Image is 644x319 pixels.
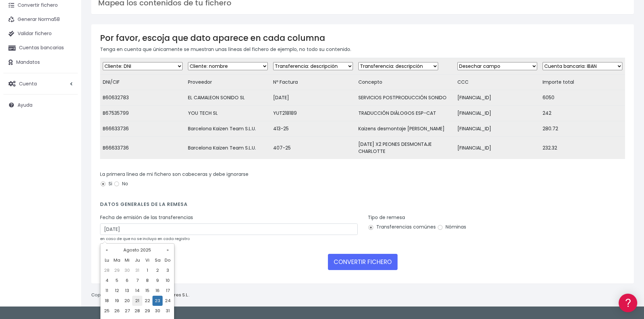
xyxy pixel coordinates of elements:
[122,265,132,275] td: 30
[122,306,132,316] td: 27
[132,286,142,296] td: 14
[102,245,112,255] th: «
[3,55,78,70] a: Mandatos
[91,292,190,299] p: Copyright © 2025 .
[455,90,540,106] td: [FINANCIAL_ID]
[7,96,128,106] a: Problemas habituales
[7,57,128,68] a: Información general
[132,296,142,306] td: 21
[270,75,356,90] td: Nº Factura
[356,137,455,159] td: [DATE] X2 PEONES DESMONTAJE CHARLOTTE
[7,47,128,53] div: Información general
[3,98,78,112] a: Ayuda
[540,90,625,106] td: 6050
[185,90,270,106] td: EL CAMALEON SONIDO SL
[163,245,173,255] th: »
[100,121,185,137] td: B66633736
[7,172,128,183] a: API
[100,46,625,53] p: Tenga en cuenta que únicamente se muestran unas líneas del fichero de ejemplo, no todo su contenido.
[152,255,163,265] th: Sa
[270,137,356,159] td: 407-25
[455,106,540,121] td: [FINANCIAL_ID]
[112,286,122,296] td: 12
[112,265,122,275] td: 29
[142,255,152,265] th: Vi
[100,214,193,221] label: Fecha de emisión de las transferencias
[100,33,625,43] h3: Por favor, escoja que dato aparece en cada columna
[102,306,112,316] td: 25
[102,255,112,265] th: Lu
[455,121,540,137] td: [FINANCIAL_ID]
[163,286,173,296] td: 17
[356,90,455,106] td: SERVICIOS POSTPRODUCCIÓN SONIDO
[152,265,163,275] td: 2
[122,275,132,286] td: 6
[142,306,152,316] td: 29
[7,75,128,81] div: Convertir ficheros
[102,275,112,286] td: 4
[185,75,270,90] td: Proveedor
[100,236,190,241] small: en caso de que no se incluya en cada registro
[437,223,466,231] label: Nóminas
[368,214,405,221] label: Tipo de remesa
[122,255,132,265] th: Mi
[356,106,455,121] td: TRADUCCIÓN DIÁLOGOS ESP-CAT
[270,90,356,106] td: [DATE]
[163,296,173,306] td: 24
[7,145,128,155] a: General
[163,275,173,286] td: 10
[3,41,78,55] a: Cuentas bancarias
[7,85,128,96] a: Formatos
[142,275,152,286] td: 8
[368,223,436,231] label: Transferencias comúnes
[328,254,398,270] button: CONVERTIR FICHERO
[152,296,163,306] td: 23
[152,275,163,286] td: 9
[540,75,625,90] td: Importe total
[100,171,248,178] label: La primera línea de mi fichero son cabeceras y debe ignorarse
[3,27,78,41] a: Validar fichero
[112,296,122,306] td: 19
[100,180,112,187] label: Si
[455,75,540,90] td: CCC
[540,121,625,137] td: 280.72
[100,90,185,106] td: B60632783
[102,265,112,275] td: 28
[7,106,128,117] a: Videotutoriales
[100,137,185,159] td: B66633736
[19,80,37,87] span: Cuenta
[163,306,173,316] td: 31
[540,106,625,121] td: 242
[112,275,122,286] td: 5
[152,286,163,296] td: 16
[163,255,173,265] th: Do
[540,137,625,159] td: 232.32
[102,286,112,296] td: 11
[112,306,122,316] td: 26
[122,296,132,306] td: 20
[100,106,185,121] td: B67535799
[356,75,455,90] td: Concepto
[3,12,78,27] a: Generar Norma58
[185,106,270,121] td: YOU TECH SL
[18,102,32,108] span: Ayuda
[122,286,132,296] td: 13
[93,194,130,201] a: POWERED BY ENCHANT
[7,134,128,140] div: Facturación
[356,121,455,137] td: Kaizens desmontaje [PERSON_NAME]
[3,77,78,91] a: Cuenta
[142,296,152,306] td: 22
[102,296,112,306] td: 18
[114,180,128,187] label: No
[7,162,128,168] div: Programadores
[270,106,356,121] td: YUT218189
[132,255,142,265] th: Ju
[112,245,163,255] th: Agosto 2025
[152,306,163,316] td: 30
[100,75,185,90] td: DNI/CIF
[185,121,270,137] td: Barcelona Kaizen Team S.L.U.
[142,265,152,275] td: 1
[7,181,128,192] button: Contáctanos
[132,306,142,316] td: 28
[132,265,142,275] td: 31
